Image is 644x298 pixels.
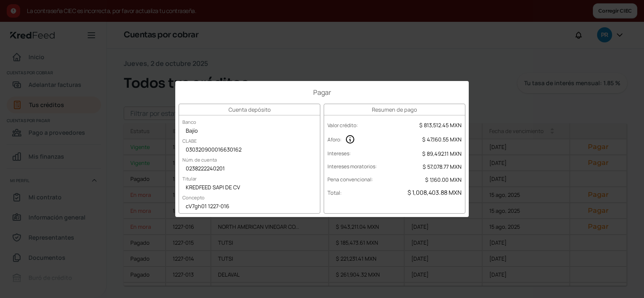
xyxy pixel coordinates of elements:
label: Intereses : [327,150,351,157]
h3: Resumen de pago [324,104,465,115]
h1: Pagar [179,88,465,97]
div: 030320900016630162 [179,144,320,157]
span: $ 47,160.55 MXN [422,136,462,143]
span: $ 89,492.11 MXN [422,150,462,157]
span: $ 813,512.45 MXN [419,121,462,129]
label: Titular [179,172,200,185]
div: 0238222240201 [179,163,320,175]
label: Total : [327,189,342,196]
label: CLABE [179,134,200,147]
label: Núm. de cuenta [179,153,220,166]
span: $ 1,160.00 MXN [425,176,462,183]
label: Valor crédito : [327,122,358,129]
label: Pena convencional : [327,176,373,183]
span: $ 1,008,403.88 MXN [408,188,462,196]
div: cV7gh01 1227-016 [179,201,320,213]
span: $ 57,078.77 MXN [423,163,462,170]
h3: Cuenta depósito [179,104,320,115]
div: Bajío [179,125,320,138]
label: Intereses moratorios : [327,163,377,170]
label: Aforo : [327,136,342,143]
label: Banco [179,115,200,128]
label: Concepto [179,191,208,204]
div: KREDFEED SAPI DE CV [179,182,320,194]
